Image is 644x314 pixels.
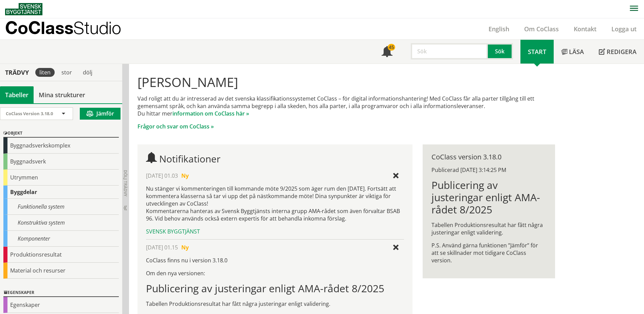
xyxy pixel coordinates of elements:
span: Ny [181,172,189,179]
p: Tabellen Produktionsresultat har fått några justeringar enligt validering. [431,221,546,236]
div: Svensk Byggtjänst [146,228,404,235]
div: Publicerad [DATE] 3:14:25 PM [431,166,546,174]
div: 45 [388,44,395,51]
span: Ny [181,244,189,251]
img: Svensk Byggtjänst [5,3,42,15]
span: Notifikationer [159,152,220,165]
span: [DATE] 01.15 [146,244,178,251]
a: CoClassStudio [5,18,136,39]
h1: Publicering av justeringar enligt AMA-rådet 8/2025 [431,179,546,216]
div: Byggnadsverkskomplex [3,138,119,154]
a: Start [520,40,554,64]
div: Utrymmen [3,170,119,186]
div: Konstruktiva system [3,215,119,231]
h1: Publicering av justeringar enligt AMA-rådet 8/2025 [146,282,404,295]
input: Sök [411,43,488,59]
div: Produktionsresultat [3,247,119,263]
span: Läsa [569,48,584,56]
div: CoClass version 3.18.0 [431,153,546,161]
div: Komponenter [3,231,119,247]
div: Funktionella system [3,199,119,215]
a: English [481,25,517,33]
div: Objekt [3,129,119,138]
span: Notifikationer [382,47,392,58]
div: Byggdelar [3,186,119,199]
a: Redigera [591,40,644,64]
div: Byggnadsverk [3,154,119,170]
a: information om CoClass här » [172,110,249,117]
a: Mina strukturer [34,86,90,103]
span: Studio [73,18,121,38]
span: Dölj trädvy [123,170,128,196]
p: Om den nya versionen: [146,269,404,277]
p: CoClass finns nu i version 3.18.0 [146,257,404,264]
span: Redigera [607,48,637,56]
div: Material och resurser [3,263,119,279]
p: P.S. Använd gärna funktionen ”Jämför” för att se skillnader mot tidigare CoClass version. [431,242,546,264]
a: Logga ut [604,25,644,33]
a: Om CoClass [517,25,566,33]
p: CoClass [5,24,121,32]
p: Vad roligt att du är intresserad av det svenska klassifikationssystemet CoClass – för digital inf... [137,95,555,117]
a: Frågor och svar om CoClass » [137,123,214,130]
div: Egenskaper [3,289,119,297]
h1: [PERSON_NAME] [137,74,555,89]
button: Sök [488,43,513,59]
div: dölj [79,68,96,77]
a: 45 [374,40,400,64]
p: Nu stänger vi kommenteringen till kommande möte 9/2025 som äger rum den [DATE]. Fortsätt att komm... [146,185,404,222]
div: liten [35,68,55,77]
span: CoClass Version 3.18.0 [6,110,53,117]
div: Egenskaper [3,297,119,313]
p: Tabellen Produktionsresultat har fått några justeringar enligt validering. [146,300,404,308]
span: [DATE] 01.03 [146,172,178,179]
a: Kontakt [566,25,604,33]
a: Läsa [554,40,591,64]
div: stor [57,68,76,77]
span: Start [528,48,546,56]
div: Trädvy [1,69,33,76]
button: Jämför [80,108,121,120]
